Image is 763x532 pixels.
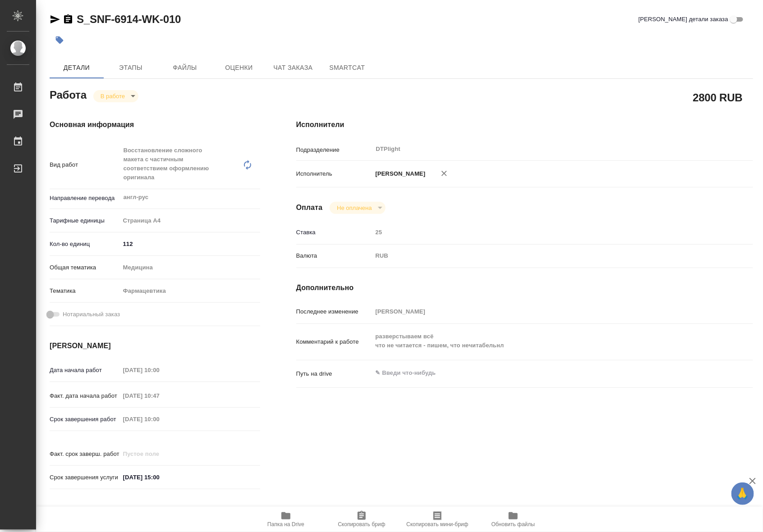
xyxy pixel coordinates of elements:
[50,160,120,169] p: Вид работ
[372,329,715,353] textarea: разверстываем всё что не читается - пишем, что нечитабельнл
[406,521,468,527] span: Скопировать мини-бриф
[120,389,199,402] input: Пустое поле
[296,251,372,260] p: Валюта
[338,521,385,527] span: Скопировать бриф
[296,119,753,130] h4: Исполнители
[372,248,715,264] div: RUB
[296,307,372,316] p: Последнее изменение
[50,86,87,102] h2: Работа
[50,119,260,130] h4: Основная информация
[372,169,426,178] p: [PERSON_NAME]
[120,447,199,460] input: Пустое поле
[163,62,207,73] span: Файлы
[296,228,372,237] p: Ставка
[372,226,715,239] input: Пустое поле
[731,482,754,505] button: 🙏
[735,484,750,503] span: 🙏
[693,90,743,105] h2: 2800 RUB
[63,14,74,25] button: Скопировать ссылку
[326,62,369,73] span: SmartCat
[98,92,128,100] button: В работе
[267,521,304,527] span: Папка на Drive
[120,471,199,484] input: ✎ Введи что-нибудь
[372,305,715,318] input: Пустое поле
[296,369,372,378] p: Путь на drive
[50,14,60,25] button: Скопировать ссылку для ЯМессенджера
[400,507,475,532] button: Скопировать мини-бриф
[296,337,372,346] p: Комментарий к работе
[330,202,385,214] div: В работе
[50,415,120,424] p: Срок завершения работ
[50,30,69,50] button: Добавить тэг
[639,15,728,24] span: [PERSON_NAME] детали заказа
[77,13,181,25] a: S_SNF-6914-WK-010
[50,341,260,351] h4: [PERSON_NAME]
[217,62,261,73] span: Оценки
[334,204,374,212] button: Не оплачена
[120,364,199,377] input: Пустое поле
[296,282,753,293] h4: Дополнительно
[120,213,260,228] div: Страница А4
[50,263,120,272] p: Общая тематика
[248,507,324,532] button: Папка на Drive
[120,260,260,275] div: Медицина
[50,286,120,296] p: Тематика
[55,62,98,73] span: Детали
[50,366,120,375] p: Дата начала работ
[50,473,120,482] p: Срок завершения услуги
[50,216,120,225] p: Тарифные единицы
[120,237,260,250] input: ✎ Введи что-нибудь
[120,413,199,426] input: Пустое поле
[93,90,138,102] div: В работе
[50,391,120,400] p: Факт. дата начала работ
[50,450,120,459] p: Факт. срок заверш. работ
[120,283,260,299] div: Фармацевтика
[296,169,372,178] p: Исполнитель
[296,146,372,155] p: Подразделение
[50,240,120,249] p: Кол-во единиц
[109,62,152,73] span: Этапы
[296,202,323,213] h4: Оплата
[50,194,120,203] p: Направление перевода
[63,310,120,319] span: Нотариальный заказ
[475,507,551,532] button: Обновить файлы
[324,507,400,532] button: Скопировать бриф
[434,164,454,183] button: Удалить исполнителя
[271,62,315,73] span: Чат заказа
[492,521,535,527] span: Обновить файлы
